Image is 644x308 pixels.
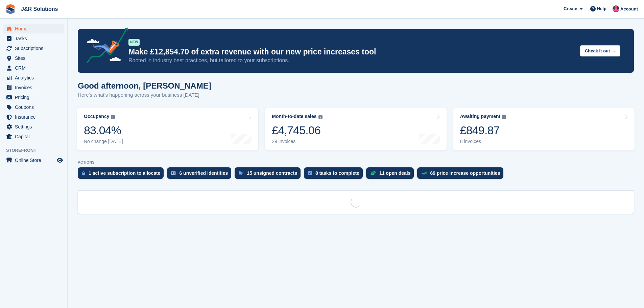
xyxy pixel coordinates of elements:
span: Help [597,5,606,12]
img: price-adjustments-announcement-icon-8257ccfd72463d97f412b2fc003d46551f7dbcb40ab6d574587a9cd5c0d94... [81,27,128,66]
a: Awaiting payment £849.87 8 invoices [453,108,635,150]
div: 69 price increase opportunities [430,170,500,176]
a: menu [3,34,64,43]
span: Coupons [15,102,55,112]
span: Insurance [15,112,55,122]
a: menu [3,73,64,82]
div: £849.87 [460,123,506,137]
p: ACTIONS [78,160,634,165]
span: Tasks [15,34,55,43]
img: task-75834270c22a3079a89374b754ae025e5fb1db73e45f91037f5363f120a921f8.svg [308,171,312,175]
img: active_subscription_to_allocate_icon-d502201f5373d7db506a760aba3b589e785aa758c864c3986d89f69b8ff3... [82,171,85,175]
div: No change [DATE] [84,139,123,144]
img: stora-icon-8386f47178a22dfd0bd8f6a31ec36ba5ce8667c1dd55bd0f319d3a0aa187defe.svg [5,4,16,14]
img: contract_signature_icon-13c848040528278c33f63329250d36e43548de30e8caae1d1a13099fd9432cc5.svg [239,171,243,175]
span: Capital [15,132,55,141]
img: icon-info-grey-7440780725fd019a000dd9b08b2336e03edf1995a4989e88bcd33f0948082b44.svg [318,115,323,119]
span: Subscriptions [15,44,55,53]
div: £4,745.06 [272,123,322,137]
a: menu [3,112,64,122]
span: Online Store [15,156,55,165]
a: 11 open deals [366,167,418,182]
a: menu [3,53,64,63]
p: Here's what's happening across your business [DATE] [78,91,211,99]
a: menu [3,24,64,33]
div: 1 active subscription to allocate [89,170,160,176]
a: menu [3,63,64,73]
img: verify_identity-adf6edd0f0f0b5bbfe63781bf79b02c33cf7c696d77639b501bdc392416b5a36.svg [171,171,176,175]
a: Month-to-date sales £4,745.06 29 invoices [265,108,446,150]
span: Pricing [15,93,55,102]
span: Storefront [6,147,67,154]
p: Make £12,854.70 of extra revenue with our new price increases tool [128,47,575,57]
a: menu [3,93,64,102]
div: 29 invoices [272,139,322,144]
p: Rooted in industry best practices, but tailored to your subscriptions. [128,57,575,64]
div: Month-to-date sales [272,114,316,119]
div: 8 invoices [460,139,506,144]
span: Create [564,5,577,12]
img: price_increase_opportunities-93ffe204e8149a01c8c9dc8f82e8f89637d9d84a8eef4429ea346261dce0b2c0.svg [421,172,427,175]
a: 6 unverified identities [167,167,235,182]
span: Sites [15,53,55,63]
span: Analytics [15,73,55,82]
a: menu [3,122,64,132]
a: J&R Solutions [18,3,61,15]
a: 1 active subscription to allocate [78,167,167,182]
a: Preview store [56,156,64,164]
h1: Good afternoon, [PERSON_NAME] [78,81,211,90]
span: Account [620,6,638,13]
img: icon-info-grey-7440780725fd019a000dd9b08b2336e03edf1995a4989e88bcd33f0948082b44.svg [111,115,115,119]
img: deal-1b604bf984904fb50ccaf53a9ad4b4a5d6e5aea283cecdc64d6e3604feb123c2.svg [370,171,376,175]
span: Settings [15,122,55,132]
div: NEW [128,39,140,46]
a: 69 price increase opportunities [417,167,507,182]
a: 8 tasks to complete [304,167,366,182]
div: 8 tasks to complete [315,170,359,176]
div: 15 unsigned contracts [247,170,297,176]
span: Invoices [15,83,55,92]
div: 6 unverified identities [179,170,228,176]
div: Occupancy [84,114,109,119]
div: Awaiting payment [460,114,501,119]
div: 11 open deals [379,170,411,176]
span: Home [15,24,55,33]
a: Occupancy 83.04% No change [DATE] [77,108,258,150]
a: menu [3,83,64,92]
a: menu [3,156,64,165]
a: menu [3,102,64,112]
a: menu [3,132,64,141]
a: 15 unsigned contracts [235,167,304,182]
img: icon-info-grey-7440780725fd019a000dd9b08b2336e03edf1995a4989e88bcd33f0948082b44.svg [502,115,506,119]
div: 83.04% [84,123,123,137]
span: CRM [15,63,55,73]
a: menu [3,44,64,53]
img: Julie Morgan [613,5,619,12]
button: Check it out → [580,45,620,56]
